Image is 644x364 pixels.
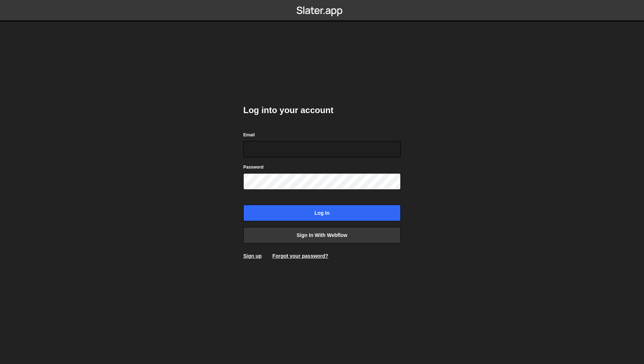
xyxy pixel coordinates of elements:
[243,105,401,116] h2: Log into your account
[243,227,401,243] a: Sign in with Webflow
[243,205,401,221] input: Log in
[243,253,262,259] a: Sign up
[243,164,264,171] label: Password
[243,131,255,139] label: Email
[272,253,328,259] a: Forgot your password?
